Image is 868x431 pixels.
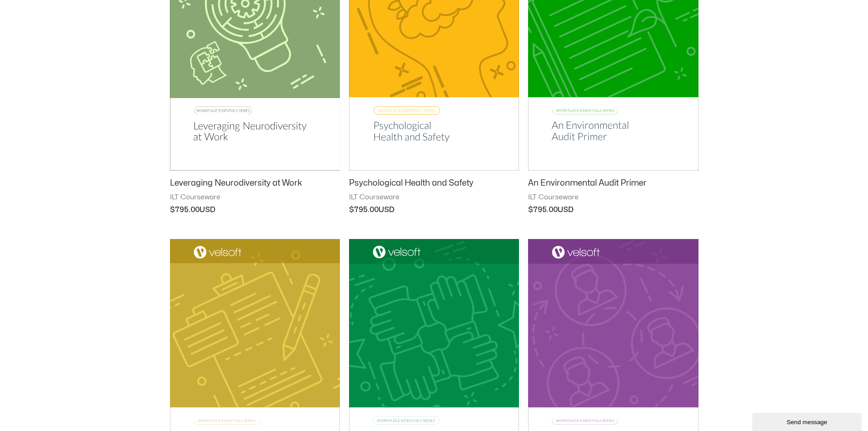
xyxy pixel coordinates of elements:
a: Psychological Health and Safety [349,178,519,192]
span: $ [170,206,175,213]
iframe: chat widget [752,411,863,431]
span: $ [528,206,533,213]
bdi: 795.00 [349,206,379,213]
h2: An Environmental Audit Primer [528,178,698,188]
bdi: 795.00 [170,206,200,213]
span: ILT Courseware [528,193,698,202]
span: $ [349,206,354,213]
a: An Environmental Audit Primer [528,178,698,192]
h2: Leveraging Neurodiversity at Work [170,178,340,188]
a: Leveraging Neurodiversity at Work [170,178,340,192]
span: ILT Courseware [170,193,340,202]
span: ILT Courseware [349,193,519,202]
bdi: 795.00 [528,206,558,213]
h2: Psychological Health and Safety [349,178,519,188]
